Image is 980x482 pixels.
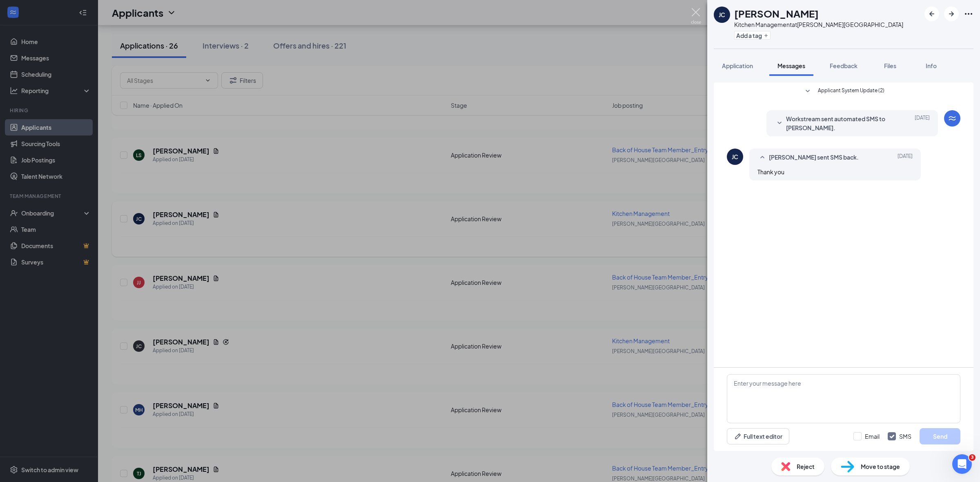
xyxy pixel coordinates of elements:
[732,153,738,161] div: JC
[944,7,959,21] button: ArrowRight
[722,62,753,69] span: Application
[734,7,819,20] h1: [PERSON_NAME]
[861,462,900,471] span: Move to stage
[964,9,973,19] svg: Ellipses
[797,462,815,471] span: Reject
[775,118,784,128] svg: SmallChevronDown
[898,153,913,162] span: [DATE]
[734,20,903,29] div: Kitchen Management at [PERSON_NAME][GEOGRAPHIC_DATA]
[952,454,972,474] iframe: Intercom live chat
[757,153,767,162] svg: SmallChevronUp
[920,428,960,444] button: Send
[884,62,896,69] span: Files
[803,87,884,96] button: SmallChevronDownApplicant System Update (2)
[924,7,939,21] button: ArrowLeftNew
[757,168,784,175] span: Thank you
[777,62,805,69] span: Messages
[915,114,930,132] span: [DATE]
[818,87,884,96] span: Applicant System Update (2)
[727,428,789,444] button: Full text editorPen
[926,62,937,69] span: Info
[734,31,771,40] button: PlusAdd a tag
[969,454,976,461] span: 3
[769,153,859,162] span: [PERSON_NAME] sent SMS back.
[947,113,957,123] svg: WorkstreamLogo
[947,9,956,19] svg: ArrowRight
[734,432,742,440] svg: Pen
[786,114,893,132] span: Workstream sent automated SMS to [PERSON_NAME].
[764,33,768,38] svg: Plus
[803,87,813,96] svg: SmallChevronDown
[719,11,725,19] div: JC
[927,9,937,19] svg: ArrowLeftNew
[830,62,857,69] span: Feedback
